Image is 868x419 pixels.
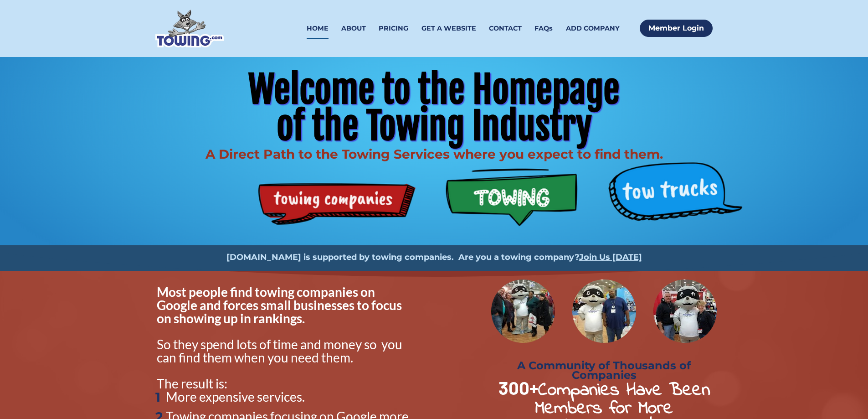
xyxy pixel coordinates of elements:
[538,377,710,404] strong: Companies Have Been
[157,336,405,365] span: So they spend lots of time and money so you can find them when you need them.
[579,252,642,262] a: Join Us [DATE]
[341,18,366,39] a: ABOUT
[248,67,620,113] span: Welcome to the Homepage
[277,103,592,149] span: of the Towing Industry
[534,18,553,39] a: FAQs
[566,18,620,39] a: ADD COMPANY
[517,359,694,382] strong: A Community of Thousands of Companies
[379,18,408,39] a: PRICING
[421,18,476,39] a: GET A WEBSITE
[157,284,404,326] span: Most people find towing companies on Google and forces small businesses to focus on showing up in...
[640,20,713,37] a: Member Login
[307,18,329,39] a: HOME
[155,10,224,47] img: Towing.com Logo
[205,146,663,162] span: A Direct Path to the Towing Services where you expect to find them.
[498,377,538,398] strong: 300+
[157,376,227,391] span: The result is:
[166,389,305,404] span: More expensive services.
[489,18,522,39] a: CONTACT
[226,252,579,262] strong: [DOMAIN_NAME] is supported by towing companies. Are you a towing company?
